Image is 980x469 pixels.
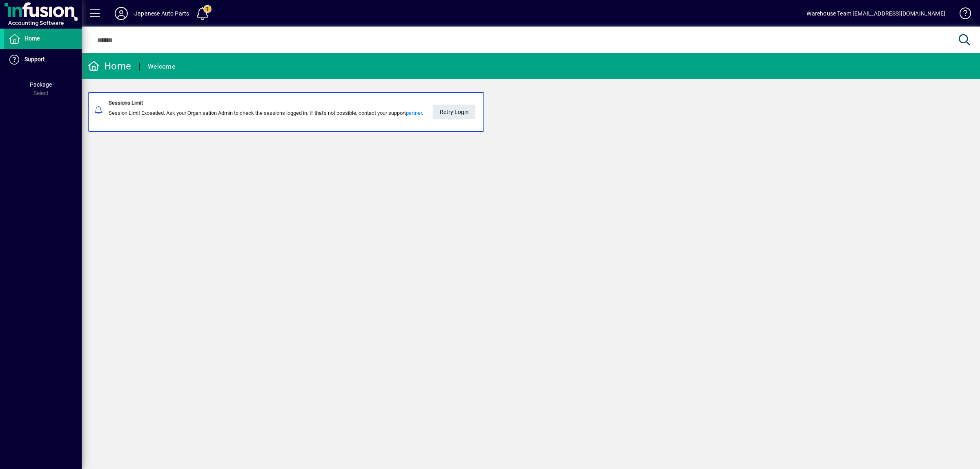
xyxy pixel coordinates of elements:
[24,35,40,42] span: Home
[134,7,189,20] div: Japanese Auto Parts
[108,6,134,21] button: Profile
[109,99,423,107] div: Sessions Limit
[148,60,175,73] div: Welcome
[433,105,475,119] button: Retry Login
[406,110,422,116] a: partner
[30,81,52,88] span: Package
[953,2,970,28] a: Knowledge Base
[82,92,980,132] app-alert-notification-menu-item: Sessions Limit
[440,105,469,119] span: Retry Login
[806,7,945,20] div: Warehouse Team [EMAIL_ADDRESS][DOMAIN_NAME]
[109,109,423,117] div: Session Limit Exceeded. Ask your Organisation Admin to check the sessions logged in. If that's no...
[24,56,45,63] span: Support
[88,60,131,73] div: Home
[4,49,82,70] a: Support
